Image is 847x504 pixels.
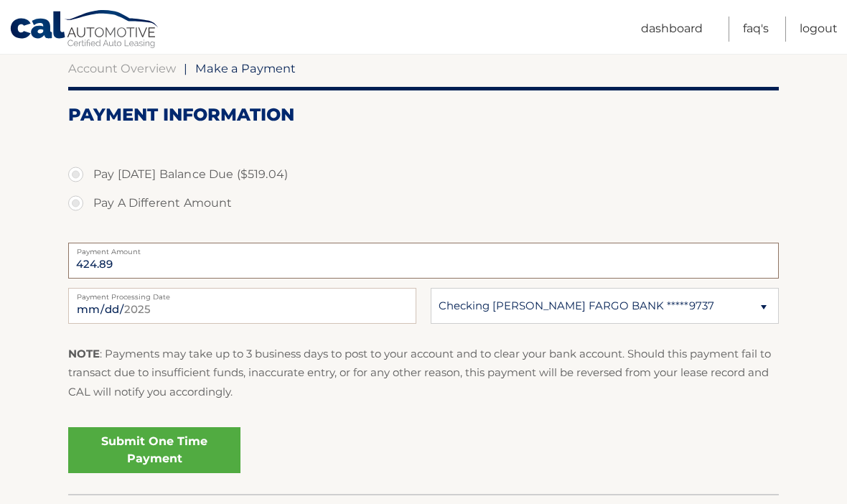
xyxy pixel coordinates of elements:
a: Account Overview [68,61,176,75]
label: Payment Amount [68,243,779,254]
a: Logout [800,17,838,42]
a: Submit One Time Payment [68,427,240,473]
a: Dashboard [641,17,703,42]
label: Payment Processing Date [68,288,416,299]
strong: NOTE [68,347,100,360]
input: Payment Date [68,288,416,324]
label: Pay [DATE] Balance Due ($519.04) [68,160,779,189]
h2: Payment Information [68,104,779,126]
span: Make a Payment [195,61,296,75]
span: | [184,61,187,75]
a: FAQ's [743,17,769,42]
a: Cal Automotive [9,9,160,51]
p: : Payments may take up to 3 business days to post to your account and to clear your bank account.... [68,345,779,401]
input: Payment Amount [68,243,779,279]
label: Pay A Different Amount [68,189,779,218]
